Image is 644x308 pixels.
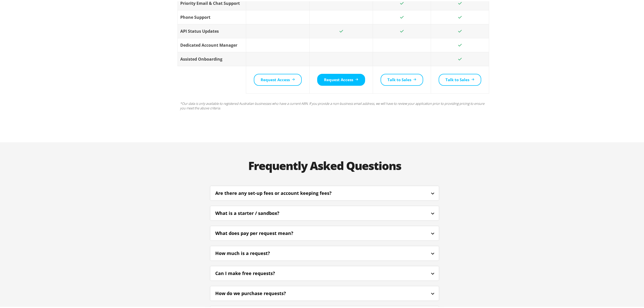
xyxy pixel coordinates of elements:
[180,41,243,47] div: Dedicated Account Manager
[215,209,293,215] div: What is a starter / sandbox?
[254,73,302,84] a: Request Access
[215,189,345,195] div: Are there any set-up fees or account keeping fees?
[215,229,307,235] div: What does pay per request mean?
[205,149,444,179] h2: Frequently Asked Questions
[180,13,243,19] div: Phone Support
[210,186,439,198] div: Are there any set-up fees or account keeping fees?
[439,73,481,84] a: Talk to Sales
[317,73,365,84] a: Request Access
[210,206,439,218] div: What is a starter / sandbox?
[210,286,439,298] div: How do we purchase requests?
[180,27,243,33] div: API Status Updates
[215,289,300,296] div: How do we purchase requests?
[215,249,284,255] div: How much is a request?
[177,92,489,117] p: *Our data is only available to registered Australian businesses who have a current ABN. If you pr...
[381,73,423,84] a: Talk to Sales
[210,226,439,238] div: What does pay per request mean?
[180,55,243,61] div: Assisted Onboarding
[210,246,439,258] div: How much is a request?
[210,266,439,278] div: Can I make free requests?
[215,269,289,276] div: Can I make free requests?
